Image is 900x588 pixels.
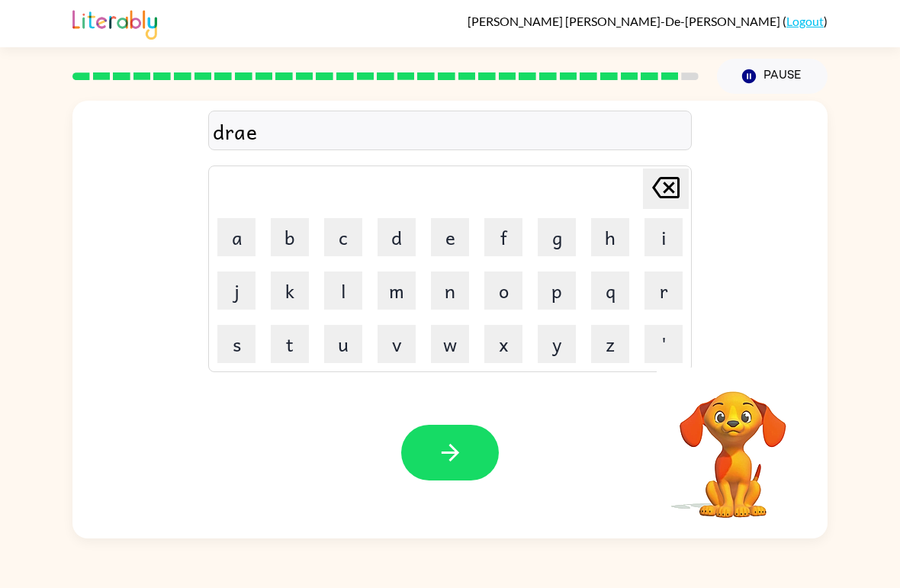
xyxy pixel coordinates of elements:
[213,115,687,147] div: drae
[717,59,828,94] button: Pause
[271,218,309,256] button: b
[431,272,469,310] button: n
[644,218,683,256] button: i
[468,14,783,28] span: [PERSON_NAME] [PERSON_NAME]-De-[PERSON_NAME]
[72,6,157,40] img: Literably
[324,325,362,363] button: u
[538,325,576,363] button: y
[378,218,416,256] button: d
[786,14,824,28] a: Logout
[217,325,256,363] button: s
[324,272,362,310] button: l
[644,325,683,363] button: '
[431,218,469,256] button: e
[538,218,576,256] button: g
[468,14,828,28] div: ( )
[644,272,683,310] button: r
[538,272,576,310] button: p
[484,218,522,256] button: f
[591,272,629,310] button: q
[271,272,309,310] button: k
[431,325,469,363] button: w
[378,272,416,310] button: m
[591,325,629,363] button: z
[271,325,309,363] button: t
[484,272,522,310] button: o
[217,272,256,310] button: j
[484,325,522,363] button: x
[378,325,416,363] button: v
[657,368,809,520] video: Your browser must support playing .mp4 files to use Literably. Please try using another browser.
[591,218,629,256] button: h
[324,218,362,256] button: c
[217,218,256,256] button: a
